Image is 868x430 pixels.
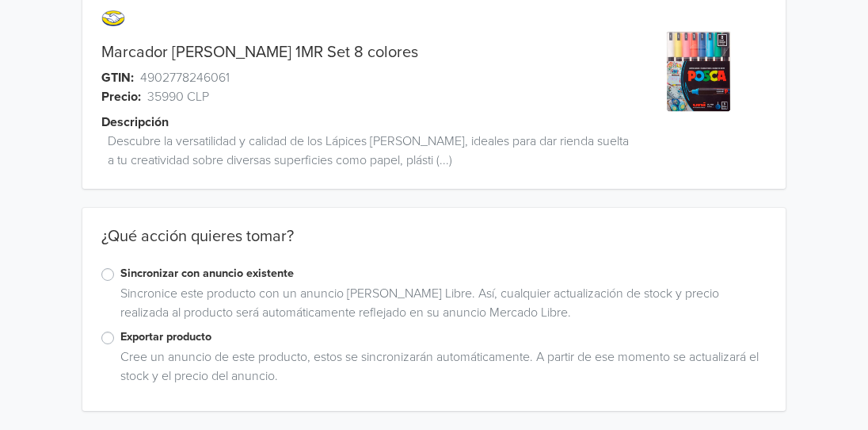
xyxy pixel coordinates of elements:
img: product_image [638,12,758,132]
div: Sincronice este producto con un anuncio [PERSON_NAME] Libre. Así, cualquier actualización de stoc... [114,284,767,328]
a: Marcador [PERSON_NAME] 1MR Set 8 colores [101,43,418,62]
span: 35990 CLP [147,87,209,106]
div: Cree un anuncio de este producto, estos se sincronizarán automáticamente. A partir de ese momento... [114,347,767,392]
div: ¿Qué acción quieres tomar? [82,227,786,265]
label: Sincronizar con anuncio existente [120,265,767,282]
span: Descubre la versatilidad y calidad de los Lápices [PERSON_NAME], ideales para dar rienda suelta a... [108,132,629,170]
span: Descripción [101,113,169,132]
label: Exportar producto [120,328,767,346]
span: Precio: [101,87,141,106]
span: 4902778246061 [140,68,230,87]
span: GTIN: [101,68,134,87]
